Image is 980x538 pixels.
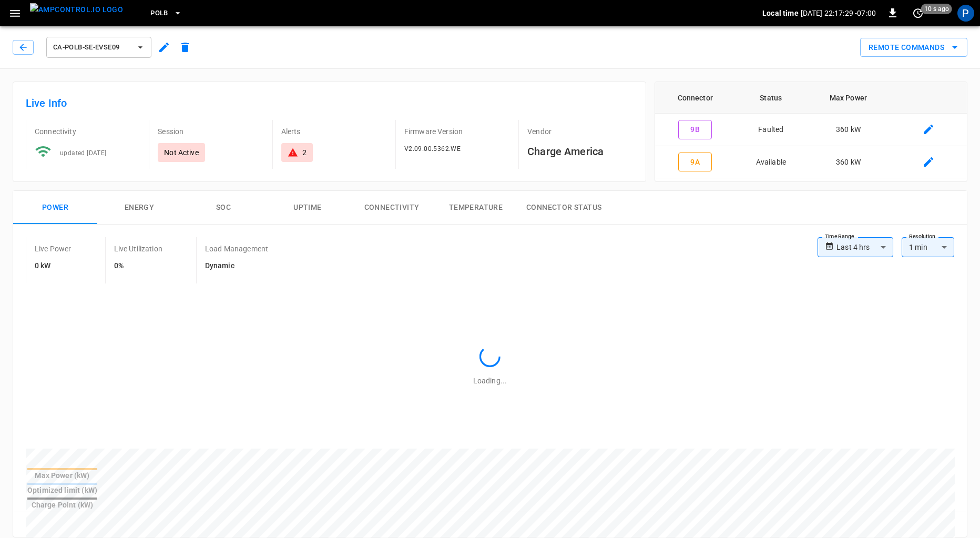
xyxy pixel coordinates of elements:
[281,126,387,137] p: Alerts
[114,260,162,272] h6: 0%
[35,126,140,137] p: Connectivity
[807,146,890,179] td: 360 kW
[53,42,131,54] span: ca-polb-se-evse09
[13,191,97,225] button: Power
[205,260,268,272] h6: Dynamic
[205,243,268,254] p: Load Management
[735,114,807,146] td: Faulted
[655,82,735,114] th: Connector
[114,243,162,254] p: Live Utilization
[150,7,168,19] span: PoLB
[910,5,926,22] button: set refresh interval
[807,82,890,114] th: Max Power
[35,243,72,254] p: Live Power
[909,232,935,241] label: Resolution
[902,237,954,257] div: 1 min
[921,4,952,14] span: 10 s ago
[46,37,151,58] button: ca-polb-se-evse09
[678,120,712,139] button: 9B
[860,38,967,57] button: Remote Commands
[735,146,807,179] td: Available
[655,82,967,178] table: connector table
[860,38,967,57] div: remote commands options
[302,147,307,158] div: 2
[30,3,123,16] img: ampcontrol.io logo
[404,145,461,153] span: V2.09.00.5362.WE
[164,147,199,158] p: Not Active
[678,153,712,172] button: 9A
[26,95,633,111] h6: Live Info
[350,191,434,225] button: Connectivity
[527,143,633,160] h6: Charge America
[146,3,186,24] button: PoLB
[762,8,799,18] p: Local time
[97,191,181,225] button: Energy
[825,232,854,241] label: Time Range
[434,191,518,225] button: Temperature
[807,114,890,146] td: 360 kW
[404,126,510,137] p: Firmware Version
[60,149,107,157] span: updated [DATE]
[35,260,72,272] h6: 0 kW
[473,377,507,385] span: Loading...
[801,8,876,18] p: [DATE] 22:17:29 -07:00
[735,82,807,114] th: Status
[266,191,350,225] button: Uptime
[957,5,974,22] div: profile-icon
[527,126,633,137] p: Vendor
[181,191,266,225] button: SOC
[158,126,263,137] p: Session
[836,237,893,257] div: Last 4 hrs
[518,191,610,225] button: Connector Status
